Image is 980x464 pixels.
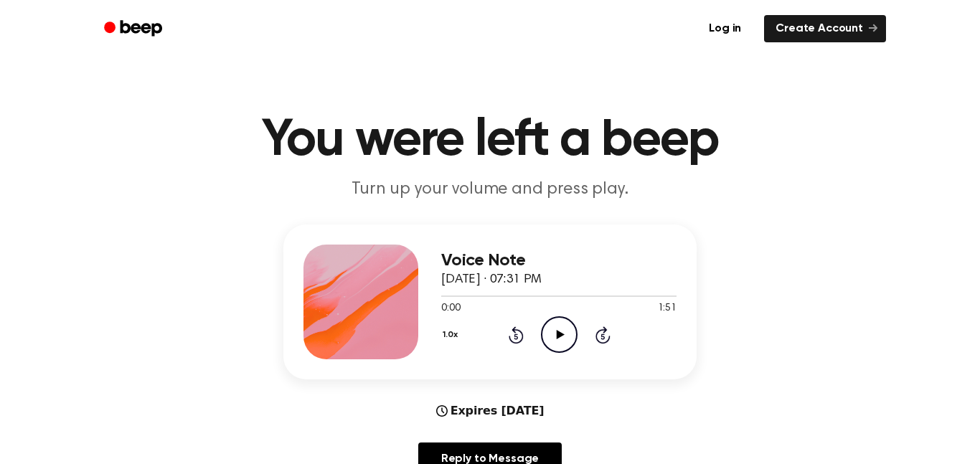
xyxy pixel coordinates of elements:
[441,251,677,270] h3: Voice Note
[123,115,857,166] h1: You were left a beep
[94,15,175,43] a: Beep
[436,402,545,420] div: Expires [DATE]
[441,301,460,316] span: 0:00
[441,323,463,347] button: 1.0x
[215,178,765,202] p: Turn up your volume and press play.
[658,301,677,316] span: 1:51
[694,12,755,45] a: Log in
[764,15,886,42] a: Create Account
[441,273,542,286] span: [DATE] · 07:31 PM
